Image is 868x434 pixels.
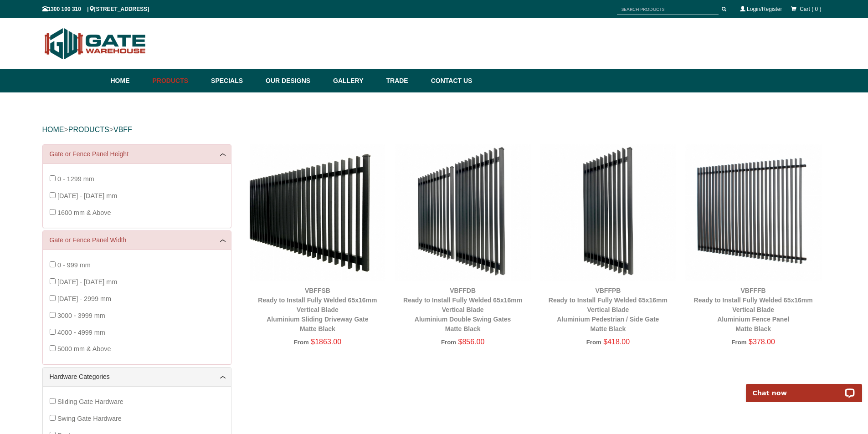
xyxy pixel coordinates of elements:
span: From [586,339,601,346]
span: [DATE] - 2999 mm [57,295,111,302]
a: VBFFFBReady to Install Fully Welded 65x16mm Vertical BladeAluminium Fence PanelMatte Black [694,287,813,332]
span: 0 - 999 mm [57,261,91,269]
a: Gate or Fence Panel Width [50,235,224,245]
img: VBFFDB - Ready to Install Fully Welded 65x16mm Vertical Blade - Aluminium Double Swing Gates - Ma... [395,144,531,281]
a: Our Designs [261,69,329,92]
span: 5000 mm & Above [57,345,111,352]
span: 1300 100 310 | [STREET_ADDRESS] [42,6,149,12]
span: $1863.00 [311,338,341,346]
a: Products [148,69,207,92]
a: VBFFPBReady to Install Fully Welded 65x16mm Vertical BladeAluminium Pedestrian / Side GateMatte B... [549,287,668,332]
span: From [294,339,309,346]
a: Trade [381,69,426,92]
a: Login/Register [747,6,782,12]
span: Cart ( 0 ) [800,6,821,12]
a: Gallery [329,69,381,92]
a: HOME [42,126,64,133]
a: Hardware Categories [50,372,224,382]
span: $378.00 [749,338,775,346]
span: Sliding Gate Hardware [57,398,123,405]
a: Specials [206,69,261,92]
input: SEARCH PRODUCTS [617,4,719,15]
img: VBFFFB - Ready to Install Fully Welded 65x16mm Vertical Blade - Aluminium Fence Panel - Matte Bla... [685,144,822,281]
a: PRODUCTS [68,126,109,133]
div: > > [42,115,826,144]
iframe: LiveChat chat widget [740,373,868,402]
a: Contact Us [426,69,473,92]
img: VBFFPB - Ready to Install Fully Welded 65x16mm Vertical Blade - Aluminium Pedestrian / Side Gate ... [540,144,676,281]
a: Gate or Fence Panel Height [50,149,224,159]
a: VBFFSBReady to Install Fully Welded 65x16mm Vertical BladeAluminium Sliding Driveway GateMatte Black [258,287,377,332]
span: 0 - 1299 mm [57,175,94,183]
span: 1600 mm & Above [57,209,111,216]
span: [DATE] - [DATE] mm [57,192,117,199]
span: 3000 - 3999 mm [57,312,105,319]
span: 4000 - 4999 mm [57,329,105,336]
span: From [441,339,456,346]
span: $418.00 [603,338,630,346]
span: Swing Gate Hardware [57,415,122,422]
a: Home [111,69,148,92]
span: [DATE] - [DATE] mm [57,278,117,286]
img: Gate Warehouse [42,23,149,65]
span: From [731,339,746,346]
a: VBFFDBReady to Install Fully Welded 65x16mm Vertical BladeAluminium Double Swing GatesMatte Black [403,287,522,332]
span: $856.00 [458,338,485,346]
a: vbff [113,126,132,133]
img: VBFFSB - Ready to Install Fully Welded 65x16mm Vertical Blade - Aluminium Sliding Driveway Gate -... [250,144,386,281]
